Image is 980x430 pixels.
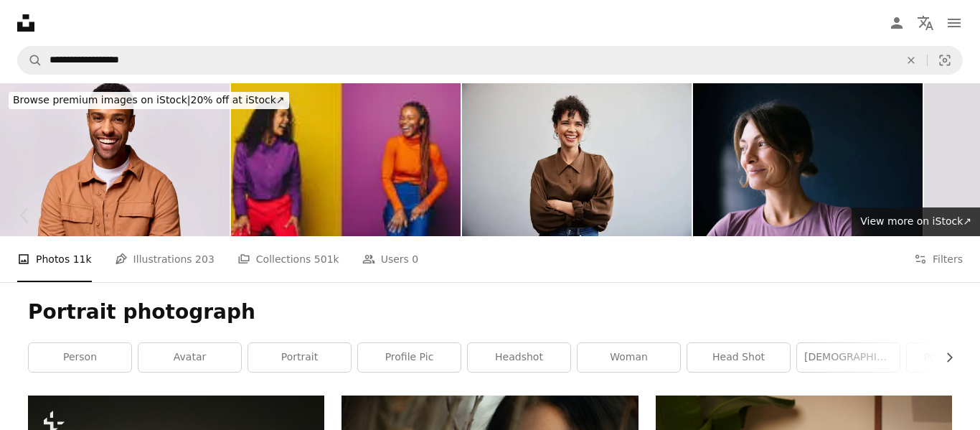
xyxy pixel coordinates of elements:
img: Confident Woman Smiling in Natural Light Against Dark Background [693,83,923,236]
a: Log in / Sign up [882,9,911,37]
span: 501k [314,251,339,267]
a: headshot [468,343,570,372]
a: Users 0 [362,236,419,282]
span: View more on iStock ↗ [860,215,971,227]
img: Collage of people: Team celebrates success with a high five against vibrant backgrounds [231,83,461,236]
a: head shot [687,343,790,372]
span: 20% off at iStock ↗ [13,94,285,106]
img: Laughing yougn businesswoman standing with her arms crossed against an office wall [462,83,692,236]
a: avatar [138,343,241,372]
span: Browse premium images on iStock | [13,94,190,106]
a: profile pic [358,343,461,372]
a: Collections 501k [237,236,339,282]
a: woman [578,343,680,372]
button: Filters [914,236,963,282]
a: portrait [248,343,351,372]
button: Language [911,9,940,37]
button: Search Unsplash [18,47,42,74]
a: Next [930,146,980,284]
button: Clear [895,47,927,74]
form: Find visuals sitewide [17,46,963,75]
span: 0 [412,251,418,267]
button: Visual search [928,47,962,74]
a: Illustrations 203 [115,236,215,282]
h1: Portrait photograph [28,299,952,325]
a: View more on iStock↗ [852,207,980,236]
button: scroll list to the right [936,343,952,372]
span: 203 [195,251,215,267]
button: Menu [940,9,969,37]
a: person [29,343,131,372]
a: Home — Unsplash [17,14,34,32]
a: [DEMOGRAPHIC_DATA] [797,343,900,372]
